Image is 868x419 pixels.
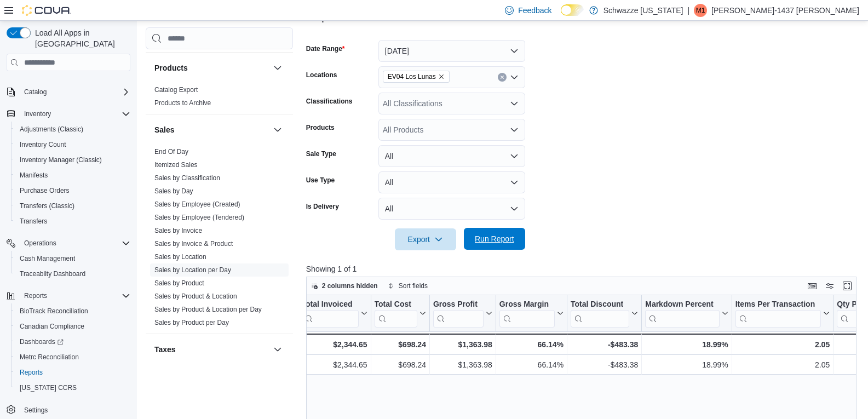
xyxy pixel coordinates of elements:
[146,145,293,334] div: Sales
[15,320,89,333] a: Canadian Compliance
[146,83,293,114] div: Products
[154,124,175,135] h3: Sales
[154,344,176,355] h3: Taxes
[374,300,426,328] button: Total Cost
[11,319,135,334] button: Canadian Compliance
[20,337,64,346] span: Dashboards
[11,137,135,152] button: Inventory Count
[154,226,202,235] span: Sales by Invoice
[645,338,728,351] div: 18.99%
[15,215,130,228] span: Transfers
[499,358,564,371] div: 66.14%
[20,368,43,377] span: Reports
[154,266,231,274] a: Sales by Location per Day
[2,236,135,251] button: Operations
[307,279,382,292] button: 2 columns hidden
[571,300,629,328] div: Total Discount
[510,99,519,108] button: Open list of options
[306,176,335,185] label: Use Type
[510,73,519,82] button: Open list of options
[306,150,336,158] label: Sale Type
[645,300,728,328] button: Markdown Percent
[154,227,202,234] a: Sales by Invoice
[395,228,456,250] button: Export
[154,292,237,301] span: Sales by Product & Location
[383,71,450,83] span: EV04 Los Lunas
[510,125,519,134] button: Open list of options
[11,303,135,319] button: BioTrack Reconciliation
[499,300,555,310] div: Gross Margin
[15,366,47,379] a: Reports
[154,200,240,209] span: Sales by Employee (Created)
[518,5,551,16] span: Feedback
[15,351,130,364] span: Metrc Reconciliation
[11,380,135,395] button: [US_STATE] CCRS
[24,110,51,118] span: Inventory
[11,152,135,168] button: Inventory Manager (Classic)
[301,300,358,310] div: Total Invoiced
[15,199,130,213] span: Transfers (Classic)
[433,358,492,371] div: $1,363.98
[154,252,206,261] span: Sales by Location
[378,40,525,62] button: [DATE]
[498,73,507,82] button: Clear input
[841,279,854,292] button: Enter fullscreen
[20,217,47,226] span: Transfers
[15,138,71,151] a: Inventory Count
[154,214,244,221] a: Sales by Employee (Tendered)
[154,124,269,135] button: Sales
[306,123,335,132] label: Products
[154,99,211,107] a: Products to Archive
[11,251,135,266] button: Cash Management
[154,187,193,196] span: Sales by Day
[20,404,52,417] a: Settings
[20,322,84,331] span: Canadian Compliance
[11,122,135,137] button: Adjustments (Classic)
[378,198,525,220] button: All
[735,300,830,328] button: Items Per Transaction
[154,161,198,169] a: Itemized Sales
[2,84,135,100] button: Catalog
[154,85,198,94] span: Catalog Export
[20,107,130,120] span: Inventory
[306,97,353,106] label: Classifications
[15,267,130,280] span: Traceabilty Dashboard
[301,338,367,351] div: $2,344.65
[2,106,135,122] button: Inventory
[306,44,345,53] label: Date Range
[20,237,130,250] span: Operations
[306,263,862,274] p: Showing 1 of 1
[306,202,339,211] label: Is Delivery
[154,279,204,287] a: Sales by Product
[24,406,48,415] span: Settings
[2,402,135,418] button: Settings
[271,123,284,136] button: Sales
[271,343,284,356] button: Taxes
[15,153,130,167] span: Inventory Manager (Classic)
[15,335,68,348] a: Dashboards
[154,148,188,156] a: End Of Day
[154,62,269,73] button: Products
[20,353,79,361] span: Metrc Reconciliation
[11,214,135,229] button: Transfers
[15,138,130,151] span: Inventory Count
[20,171,48,180] span: Manifests
[499,300,555,328] div: Gross Margin
[499,338,564,351] div: 66.14%
[388,71,436,82] span: EV04 Los Lunas
[645,358,728,371] div: 18.99%
[383,279,432,292] button: Sort fields
[15,169,52,182] a: Manifests
[154,174,220,182] a: Sales by Classification
[306,71,337,79] label: Locations
[154,344,269,355] button: Taxes
[374,338,426,351] div: $698.24
[11,365,135,380] button: Reports
[11,168,135,183] button: Manifests
[154,160,198,169] span: Itemized Sales
[301,300,358,328] div: Total Invoiced
[11,349,135,365] button: Metrc Reconciliation
[154,86,198,94] a: Catalog Export
[15,123,130,136] span: Adjustments (Classic)
[20,237,61,250] button: Operations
